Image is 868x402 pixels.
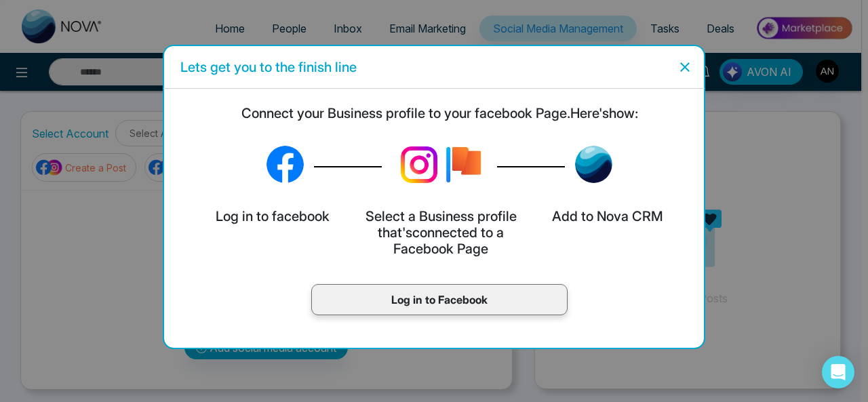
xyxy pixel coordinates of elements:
h5: Log in to facebook [213,208,332,224]
h5: Select a Business profile that's connected to a Facebook Page [363,208,519,257]
h5: Add to Nova CRM [549,208,666,224]
button: Close [671,56,693,78]
img: Lead Flow [575,146,612,183]
h5: Lets get you to the finish line [180,57,357,77]
p: Log in to Facebook [325,292,553,308]
div: Open Intercom Messenger [822,356,854,388]
img: Lead Flow [267,146,304,183]
img: Lead Flow [439,141,487,188]
h5: Connect your Business profile to your facebook Page. Here's how: [175,105,704,121]
img: Lead Flow [392,138,446,192]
